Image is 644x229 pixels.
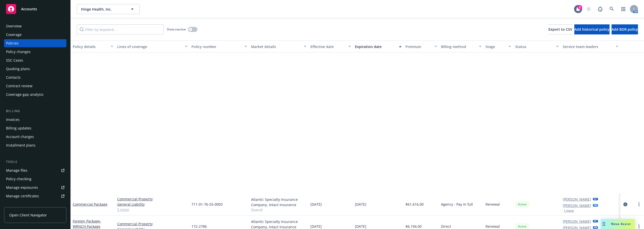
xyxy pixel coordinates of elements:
[439,40,484,53] button: Billing method
[251,197,306,207] div: Atlantic Specialty Insurance Company, Intact Insurance
[6,65,30,73] div: Quoting plans
[117,202,187,207] a: General Liability
[73,202,107,207] a: Commercial Package
[117,44,182,49] div: Lines of coverage
[563,44,613,49] div: Service team leaders
[441,224,451,229] span: Direct
[77,24,164,34] input: Filter by keyword...
[636,201,642,207] a: more
[4,124,66,132] a: Billing updates
[310,44,345,49] div: Effective date
[4,201,66,209] a: Manage claims
[612,27,638,32] span: Add BOR policy
[6,175,31,183] div: Policy checking
[117,207,187,212] a: 5 more
[406,44,432,49] div: Premium
[191,224,207,229] span: 172-2786
[441,202,473,207] span: Agency - Pay in full
[6,48,31,56] div: Policy changes
[548,27,572,32] span: Export to CSV
[9,212,47,218] span: Open Client Navigator
[595,4,605,14] a: Report a Bug
[607,4,617,14] a: Search
[6,73,21,81] div: Contacts
[6,124,31,132] div: Billing updates
[4,166,66,174] a: Manage files
[4,133,66,141] a: Account charges
[4,184,66,192] a: Manage exposures
[6,201,31,209] div: Manage claims
[563,219,591,224] a: [PERSON_NAME]
[4,159,66,164] div: Tools
[578,5,582,10] div: 2
[561,40,620,53] button: Service team leaders
[4,192,66,200] a: Manage certificates
[515,44,553,49] div: Status
[353,40,404,53] button: Expiration date
[404,40,439,53] button: Premium
[6,192,39,200] div: Manage certificates
[4,90,66,99] a: Coverage gap analysis
[308,40,353,53] button: Effective date
[6,166,27,174] div: Manage files
[355,224,366,229] span: [DATE]
[6,133,34,141] div: Account charges
[117,221,187,226] a: Commercial Property
[622,201,628,207] a: circleInformation
[71,40,115,53] button: Policy details
[6,184,38,192] div: Manage exposures
[4,31,66,39] a: Coverage
[601,219,607,229] div: Drag to move
[486,202,500,207] span: Renewal
[6,141,35,149] div: Installment plans
[6,82,32,90] div: Contract review
[4,2,66,16] a: Accounts
[406,224,422,229] span: $6,194.00
[4,109,66,114] div: Billing
[584,4,594,14] a: Start snowing
[21,7,37,11] span: Accounts
[513,40,561,53] button: Status
[355,44,396,49] div: Expiration date
[6,90,44,99] div: Coverage gap analysis
[77,4,140,14] button: Hinge Health, Inc.
[486,224,500,229] span: Renewal
[4,56,66,64] a: SSC Cases
[612,24,638,34] button: Add BOR policy
[4,22,66,30] a: Overview
[251,44,301,49] div: Market details
[167,27,186,31] span: Show inactive
[310,202,322,207] span: [DATE]
[4,82,66,90] a: Contract review
[251,207,306,212] span: Show all
[441,44,476,49] div: Billing method
[563,197,591,202] a: [PERSON_NAME]
[310,224,322,229] span: [DATE]
[618,4,628,14] a: Switch app
[4,48,66,56] a: Policy changes
[4,65,66,73] a: Quoting plans
[6,56,23,64] div: SSC Cases
[486,44,506,49] div: Stage
[564,209,574,212] button: 1 more
[574,24,610,34] button: Add historical policy
[355,202,366,207] span: [DATE]
[6,31,22,39] div: Coverage
[6,116,20,124] div: Invoices
[81,7,125,12] span: Hinge Health, Inc.
[4,73,66,81] a: Contacts
[6,39,19,47] div: Policies
[4,141,66,149] a: Installment plans
[115,40,189,53] button: Lines of coverage
[189,40,249,53] button: Policy number
[406,202,424,207] span: $61,616.00
[517,224,527,229] span: Active
[73,44,108,49] div: Policy details
[517,202,527,207] span: Active
[191,202,223,207] span: 711-01-76-55-0003
[601,219,635,229] button: Nova Assist
[548,24,572,34] button: Export to CSV
[249,40,308,53] button: Market details
[4,39,66,47] a: Policies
